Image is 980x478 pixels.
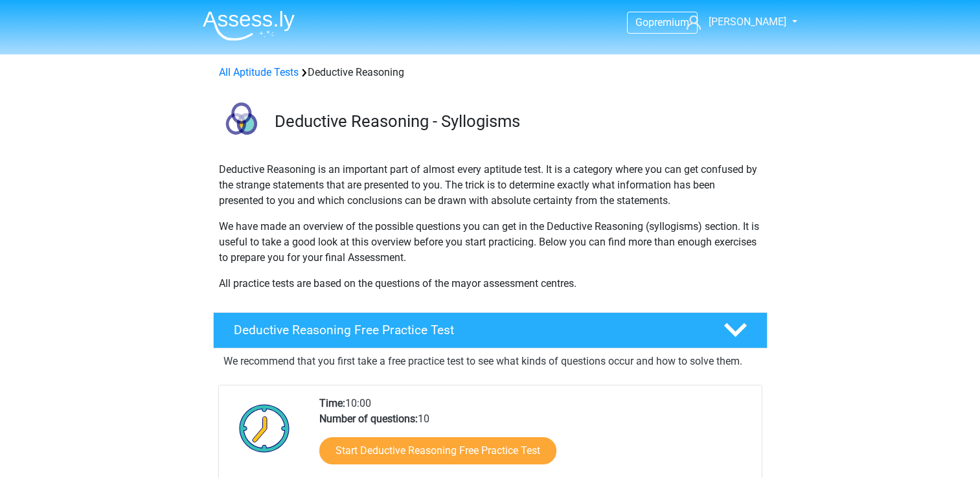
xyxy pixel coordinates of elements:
img: Clock [232,396,297,461]
p: We recommend that you first take a free practice test to see what kinds of questions occur and ho... [223,354,757,369]
b: Time: [319,397,345,409]
a: Deductive Reasoning Free Practice Test [208,312,773,348]
h3: Deductive Reasoning - Syllogisms [275,111,757,131]
span: premium [648,16,689,28]
span: Go [635,16,648,28]
a: Gopremium [628,14,697,31]
img: deductive reasoning [214,96,269,151]
img: Assessly [203,10,295,41]
b: Number of questions: [319,413,418,425]
a: Start Deductive Reasoning Free Practice Test [319,437,556,464]
p: Deductive Reasoning is an important part of almost every aptitude test. It is a category where yo... [219,162,762,209]
h4: Deductive Reasoning Free Practice Test [234,323,703,337]
p: We have made an overview of the possible questions you can get in the Deductive Reasoning (syllog... [219,219,762,266]
span: [PERSON_NAME] [709,16,786,28]
a: All Aptitude Tests [219,66,299,78]
p: All practice tests are based on the questions of the mayor assessment centres. [219,276,762,291]
a: [PERSON_NAME] [681,14,788,30]
div: Deductive Reasoning [214,65,767,80]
